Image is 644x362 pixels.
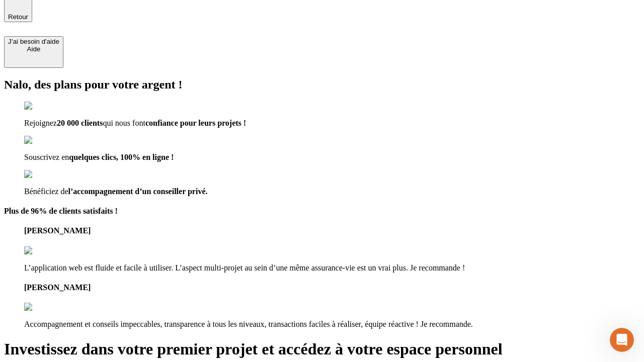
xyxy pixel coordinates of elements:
h4: [PERSON_NAME] [24,283,640,292]
iframe: Intercom live chat [610,328,634,352]
span: Retour [8,13,28,21]
span: Bénéficiez de [24,187,68,196]
h1: Investissez dans votre premier projet et accédez à votre espace personnel [4,340,640,358]
img: reviews stars [24,246,74,255]
img: checkmark [24,102,67,111]
span: qui nous font [103,119,145,127]
div: Aide [8,45,59,53]
h2: Nalo, des plans pour votre argent ! [4,78,640,92]
button: J’ai besoin d'aideAide [4,36,63,68]
div: J’ai besoin d'aide [8,38,59,45]
span: l’accompagnement d’un conseiller privé. [68,187,208,196]
img: reviews stars [24,303,74,312]
p: L’application web est fluide et facile à utiliser. L’aspect multi-projet au sein d’une même assur... [24,263,640,273]
span: 20 000 clients [57,119,103,127]
h4: Plus de 96% de clients satisfaits ! [4,207,640,216]
span: confiance pour leurs projets ! [145,119,246,127]
span: Rejoignez [24,119,57,127]
span: Souscrivez en [24,153,69,161]
span: quelques clics, 100% en ligne ! [69,153,174,161]
img: checkmark [24,170,67,179]
img: checkmark [24,136,67,145]
h4: [PERSON_NAME] [24,226,640,235]
p: Accompagnement et conseils impeccables, transparence à tous les niveaux, transactions faciles à r... [24,320,640,329]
